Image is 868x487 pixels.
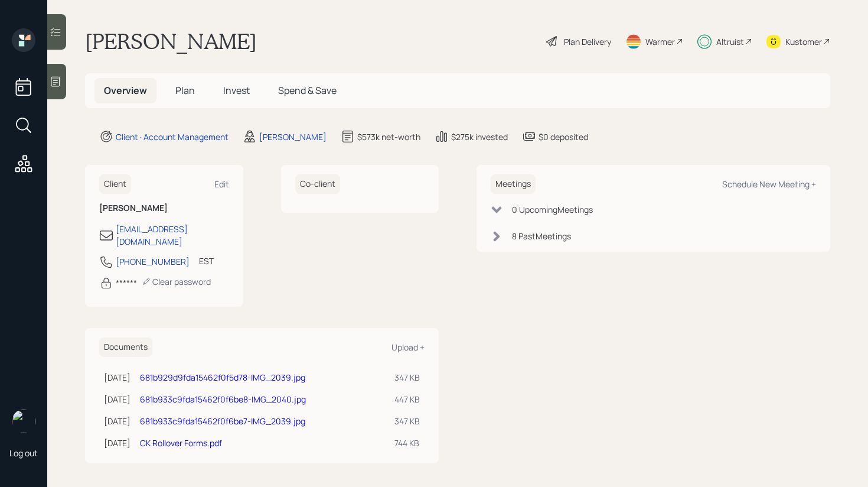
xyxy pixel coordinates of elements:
[394,415,420,427] div: 347 KB
[394,437,420,449] div: 744 KB
[9,447,38,459] div: Log out
[394,371,420,384] div: 347 KB
[451,131,508,143] div: $275k invested
[391,342,425,353] div: Upload +
[140,372,305,383] a: 681b929d9fda15462f0f5d78-IMG_2039.jpg
[716,35,744,48] div: Altruist
[99,174,131,194] h6: Client
[214,178,229,190] div: Edit
[104,371,130,384] div: [DATE]
[295,174,340,194] h6: Co-client
[564,35,611,48] div: Plan Delivery
[140,437,222,449] a: CK Rollover Forms.pdf
[722,178,816,190] div: Schedule New Meeting +
[140,394,306,405] a: 681b933c9fda15462f0f6be8-IMG_2040.jpg
[142,276,211,287] div: Clear password
[104,437,130,449] div: [DATE]
[99,203,229,213] h6: [PERSON_NAME]
[357,131,420,143] div: $573k net-worth
[99,337,152,357] h6: Documents
[512,230,571,242] div: 8 Past Meeting s
[104,415,130,427] div: [DATE]
[259,131,327,143] div: [PERSON_NAME]
[278,84,337,97] span: Spend & Save
[104,84,147,97] span: Overview
[12,410,35,433] img: retirable_logo.png
[491,174,536,194] h6: Meetings
[785,35,822,48] div: Kustomer
[85,28,257,54] h1: [PERSON_NAME]
[199,255,214,267] div: EST
[140,415,305,427] a: 681b933c9fda15462f0f6be7-IMG_2039.jpg
[539,131,588,143] div: $0 deposited
[116,131,229,143] div: Client · Account Management
[116,255,190,268] div: [PHONE_NUMBER]
[175,84,195,97] span: Plan
[116,223,229,248] div: [EMAIL_ADDRESS][DOMAIN_NAME]
[645,35,675,48] div: Warmer
[394,393,420,405] div: 447 KB
[223,84,250,97] span: Invest
[104,393,130,405] div: [DATE]
[512,203,593,216] div: 0 Upcoming Meeting s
